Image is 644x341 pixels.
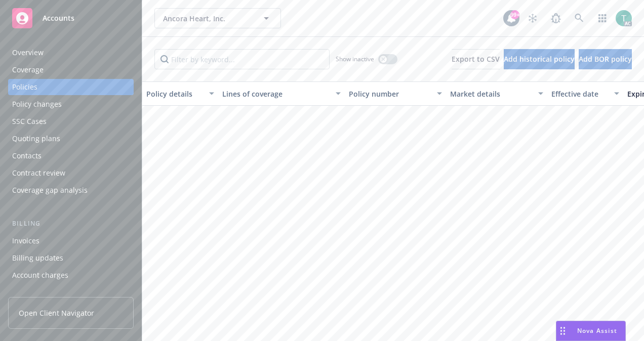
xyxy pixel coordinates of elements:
a: Report a Bug [546,8,566,28]
a: Policy changes [8,96,134,112]
div: Quoting plans [12,131,60,147]
span: Export to CSV [452,54,500,64]
a: Coverage [8,62,134,78]
a: Contacts [8,148,134,164]
button: Nova Assist [556,321,626,341]
div: Policies [12,79,37,95]
span: Show inactive [336,55,374,63]
button: Policy details [142,81,218,106]
span: Open Client Navigator [19,308,94,318]
div: Market details [450,89,532,99]
input: Filter by keyword... [154,49,330,69]
span: Accounts [43,14,74,22]
div: Installment plans [12,284,71,301]
div: Policy details [146,89,203,99]
a: SSC Cases [8,113,134,130]
div: Lines of coverage [222,89,330,99]
a: Contract review [8,165,134,181]
img: photo [616,10,632,26]
a: Coverage gap analysis [8,182,134,198]
button: Market details [446,81,547,106]
div: Contacts [12,148,42,164]
a: Switch app [592,8,613,28]
span: Add BOR policy [579,54,632,64]
div: Overview [12,45,44,61]
div: Drag to move [556,321,569,340]
button: Ancora Heart, Inc. [154,8,281,28]
div: Policy number [349,89,431,99]
a: Policies [8,79,134,95]
div: Account charges [12,267,68,283]
div: Billing [8,219,134,229]
div: Coverage [12,62,44,78]
button: Add historical policy [504,49,575,69]
a: Search [569,8,589,28]
div: Billing updates [12,250,63,266]
a: Installment plans [8,284,134,301]
a: Accounts [8,4,134,32]
button: Add BOR policy [579,49,632,69]
a: Account charges [8,267,134,283]
button: Effective date [547,81,623,106]
button: Lines of coverage [218,81,345,106]
a: Overview [8,45,134,61]
button: Export to CSV [452,49,500,69]
a: Stop snowing [522,8,543,28]
div: Contract review [12,165,65,181]
div: Policy changes [12,96,62,112]
button: Policy number [345,81,446,106]
div: Invoices [12,233,39,249]
a: Invoices [8,233,134,249]
span: Ancora Heart, Inc. [163,13,251,24]
span: Nova Assist [577,326,617,335]
a: Quoting plans [8,131,134,147]
div: 99+ [510,10,519,19]
div: Coverage gap analysis [12,182,88,198]
div: SSC Cases [12,113,47,130]
div: Effective date [551,89,608,99]
a: Billing updates [8,250,134,266]
span: Add historical policy [504,54,575,64]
